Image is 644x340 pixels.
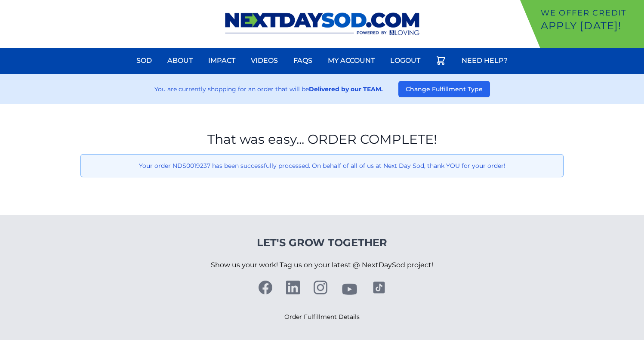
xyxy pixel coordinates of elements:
a: Sod [131,50,157,71]
a: Videos [246,50,283,71]
a: Need Help? [456,50,513,71]
p: Show us your work! Tag us on your latest @ NextDaySod project! [211,250,433,281]
h4: Let's Grow Together [211,236,433,250]
p: Your order NDS0019237 has been successfully processed. On behalf of all of us at Next Day Sod, th... [88,161,556,170]
a: Impact [203,50,240,71]
a: FAQs [288,50,317,71]
a: My Account [323,50,380,71]
strong: Delivered by our TEAM. [309,85,383,93]
p: We offer Credit [541,7,641,19]
button: Change Fulfillment Type [398,81,490,97]
h1: That was easy... ORDER COMPLETE! [80,132,564,147]
a: Order Fulfillment Details [284,313,360,321]
a: About [162,50,198,71]
p: Apply [DATE]! [541,19,641,33]
a: Logout [385,50,425,71]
